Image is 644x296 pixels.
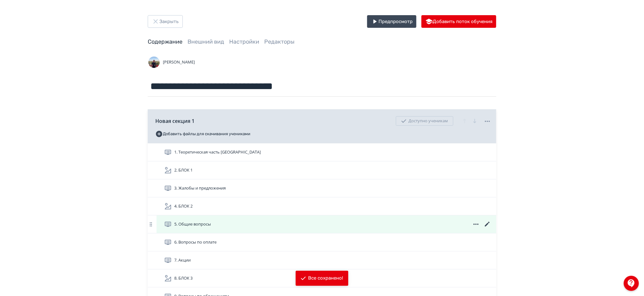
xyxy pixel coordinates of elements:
div: 3. Жалобы и предложения [148,179,496,197]
span: 7. Акции [174,257,191,263]
span: 4. БЛОК 2 [174,203,193,209]
div: 8. БЛОК 3 [148,269,496,287]
span: 1. Теоретическая часть Confluence [174,149,261,155]
div: 7. Акции [148,251,496,269]
a: Редакторы [264,38,295,45]
a: Внешний вид [188,38,224,45]
span: 3. Жалобы и предложения [174,185,226,191]
a: Настройки [229,38,259,45]
span: 6. Вопросы по оплате [174,239,217,245]
a: Содержание [148,38,182,45]
button: Предпросмотр [367,15,416,28]
div: 2. БЛОК 1 [148,161,496,179]
button: Добавить поток обучения [421,15,496,28]
div: Доступно ученикам [396,116,453,126]
div: 6. Вопросы по оплате [148,233,496,251]
div: 4. БЛОК 2 [148,197,496,215]
span: Новая секция 1 [155,117,194,125]
span: 2. БЛОК 1 [174,167,193,173]
div: Все сохранено! [308,275,343,281]
button: Добавить файлы для скачивания учениками [155,129,250,139]
button: Закрыть [148,15,183,28]
span: 8. БЛОК 3 [174,275,193,281]
span: 5. Общие вопросы [174,221,211,227]
img: Avatar [148,56,160,69]
div: 1. Теоретическая часть [GEOGRAPHIC_DATA] [148,143,496,161]
span: [PERSON_NAME] [163,59,195,65]
div: 5. Общие вопросы [148,215,496,233]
